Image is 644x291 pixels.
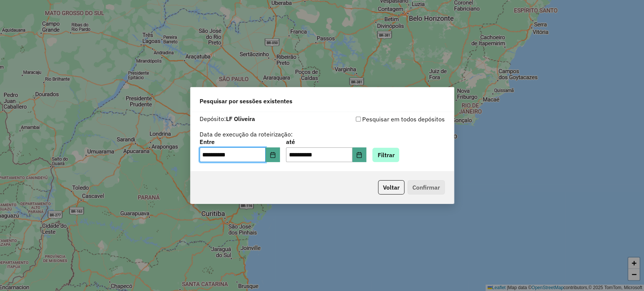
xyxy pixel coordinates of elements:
[200,130,293,139] label: Data de execução da roteirização:
[352,147,367,162] button: Choose Date
[266,147,280,162] button: Choose Date
[286,137,366,146] label: até
[378,180,404,195] button: Voltar
[226,115,255,123] strong: LF Oliveira
[200,96,292,106] span: Pesquisar por sessões existentes
[200,114,255,123] label: Depósito:
[322,115,445,124] div: Pesquisar em todos depósitos
[372,148,399,162] button: Filtrar
[200,137,280,146] label: Entre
